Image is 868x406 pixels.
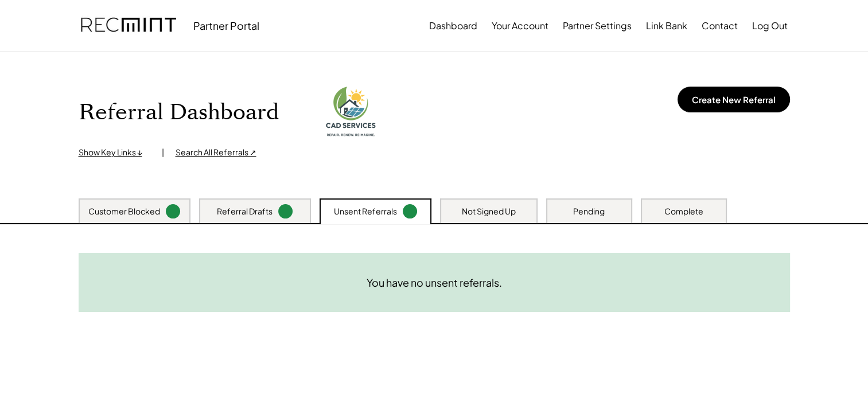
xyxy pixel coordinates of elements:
div: Referral Drafts [217,206,273,217]
button: Create New Referral [678,87,790,112]
div: Unsent Referrals [334,206,397,217]
button: Link Bank [646,14,687,37]
button: Contact [702,14,738,37]
h1: Referral Dashboard [79,99,279,126]
img: Outlook-nuazzxov.png [319,81,382,144]
div: | [162,147,164,158]
button: Your Account [492,14,548,37]
div: Pending [573,206,605,217]
div: Customer Blocked [88,206,160,217]
div: Not Signed Up [462,206,516,217]
div: You have no unsent referrals. [367,276,502,289]
div: Complete [664,206,703,217]
button: Dashboard [429,14,477,37]
div: Partner Portal [193,19,259,32]
button: Partner Settings [563,14,632,37]
img: recmint-logotype%403x.png [81,6,176,45]
button: Log Out [752,14,788,37]
div: Search All Referrals ↗ [176,147,256,158]
div: Show Key Links ↓ [79,147,150,158]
